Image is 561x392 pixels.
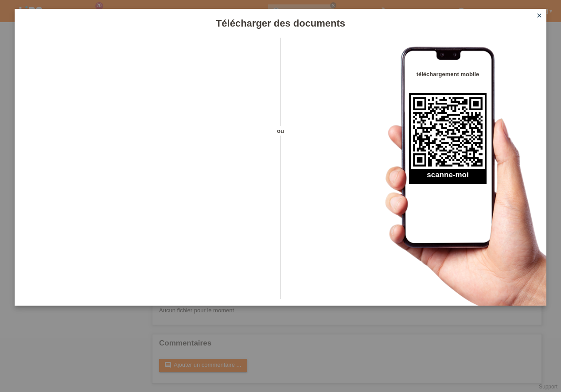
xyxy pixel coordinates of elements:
a: close [534,11,545,21]
h2: scanne-moi [409,171,487,184]
iframe: Upload [28,60,265,281]
h1: Télécharger des documents [15,18,546,29]
span: ou [265,126,296,136]
h4: téléchargement mobile [409,71,487,78]
i: close [536,12,543,19]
